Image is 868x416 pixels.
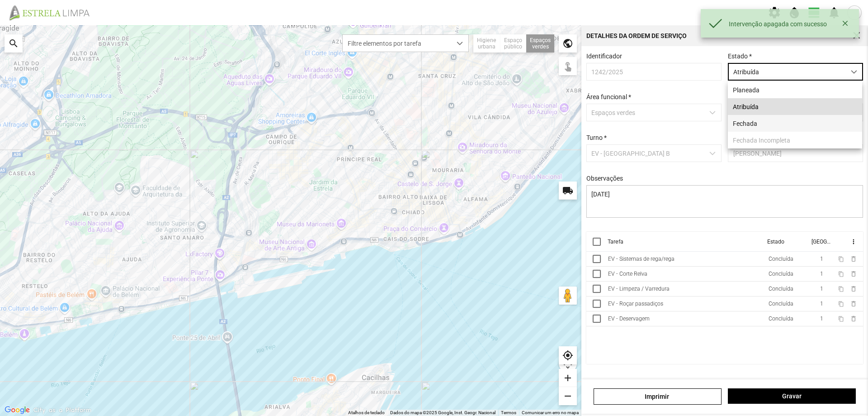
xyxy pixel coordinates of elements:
[728,115,862,132] li: Fechada
[838,285,845,292] button: content_copy
[586,53,622,60] label: Identificador
[559,34,577,53] div: public
[500,34,526,53] div: Espaço público
[768,256,793,262] div: Concluída
[2,404,32,416] img: Google
[838,315,845,322] button: content_copy
[733,103,759,110] span: Atribuída
[811,239,830,245] div: [GEOGRAPHIC_DATA]
[849,285,857,292] span: delete_outline
[807,6,821,19] span: view_day
[733,120,757,127] span: Fechada
[838,256,844,262] span: content_copy
[343,35,451,52] span: Filtre elementos por tarefa
[608,271,647,277] div: EV - Corte Relva
[838,316,844,322] span: content_copy
[728,53,752,60] label: Estado *
[608,316,650,322] div: EV - Deservagem
[838,286,844,292] span: content_copy
[594,388,722,405] a: Imprimir
[608,301,663,307] div: EV - Roçar passadiços
[838,255,845,263] button: content_copy
[451,35,469,52] div: dropdown trigger
[586,93,631,100] label: Área funcional *
[728,81,862,98] li: Planeada
[559,57,577,75] div: touch_app
[820,271,823,277] span: 1
[586,33,687,39] div: Detalhes da Ordem de Serviço
[348,410,385,416] button: Atalhos de teclado
[733,392,851,400] span: Gravar
[768,271,793,277] div: Concluída
[827,6,841,19] span: notifications
[522,410,579,415] a: Comunicar um erro no mapa
[729,20,839,28] div: Intervenção apagada com sucesso
[849,300,857,307] span: delete_outline
[586,134,607,141] label: Turno *
[559,387,577,405] div: remove
[845,63,863,80] div: dropdown trigger
[838,270,845,277] button: content_copy
[728,63,845,80] span: Atribuída
[849,315,857,322] span: delete_outline
[768,6,781,19] span: settings
[608,286,670,292] div: EV - Limpeza / Varredura
[559,287,577,305] button: Arraste o Pegman para o mapa para abrir o Street View
[586,175,623,182] label: Observações
[728,98,862,115] li: Atribuída
[849,255,857,263] span: delete_outline
[5,34,23,53] div: search
[559,369,577,387] div: add
[390,410,495,415] span: Dados do mapa ©2025 Google, Inst. Geogr. Nacional
[6,5,99,21] img: file
[559,182,577,200] div: local_shipping
[733,86,759,94] span: Planeada
[820,316,823,322] span: 1
[501,410,516,415] a: Termos (abre num novo separador)
[820,301,823,307] span: 1
[526,34,554,53] div: Espaços verdes
[820,256,823,262] span: 1
[768,301,793,307] div: Concluída
[838,301,844,307] span: content_copy
[788,6,801,19] span: water_drop
[728,388,856,404] button: Gravar
[608,256,675,262] div: EV - Sistemas de rega/rega
[838,300,845,307] button: content_copy
[838,271,844,277] span: content_copy
[820,286,823,292] span: 1
[849,238,857,245] button: more_vert
[559,346,577,364] div: my_location
[608,239,623,245] div: Tarefa
[473,34,500,53] div: Higiene urbana
[767,239,784,245] div: Estado
[2,404,32,416] a: Abrir esta área no Google Maps (abre uma nova janela)
[849,270,857,277] span: delete_outline
[768,316,793,322] div: Concluída
[768,286,793,292] div: Concluída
